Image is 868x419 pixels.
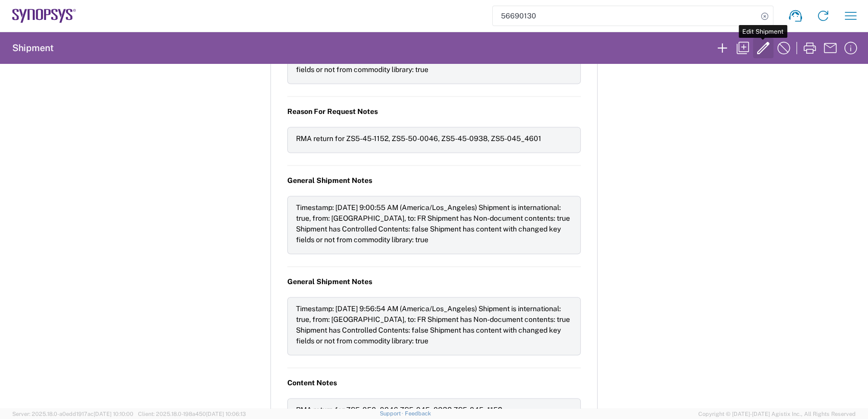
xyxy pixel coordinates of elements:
a: Support [379,410,405,416]
input: Shipment, tracking or reference number [493,6,758,26]
span: General Shipment Notes [287,175,372,186]
div: RMA return for ZS5-45-1152, ZS5-50-0046, ZS5-45-0938, ZS5-045_4601 [296,133,572,144]
div: RMA return for ZS5-050_0046 ZS5-045_0938 ZS5-045_1152 [296,405,572,415]
span: General Shipment Notes [287,276,372,287]
span: Content Notes [287,378,337,388]
span: Client: 2025.18.0-198a450 [138,411,246,417]
span: Copyright © [DATE]-[DATE] Agistix Inc., All Rights Reserved [698,409,856,418]
span: [DATE] 10:10:00 [94,411,133,417]
span: Server: 2025.18.0-a0edd1917ac [12,411,133,417]
a: Feedback [405,410,431,416]
span: [DATE] 10:06:13 [206,411,246,417]
h2: Shipment [12,42,54,54]
div: Timestamp: [DATE] 9:00:55 AM (America/Los_Angeles) Shipment is international: true, from: [GEOGRA... [296,202,572,245]
div: Timestamp: [DATE] 9:56:54 AM (America/Los_Angeles) Shipment is international: true, from: [GEOGRA... [296,304,572,346]
span: Reason For Request Notes [287,106,378,117]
